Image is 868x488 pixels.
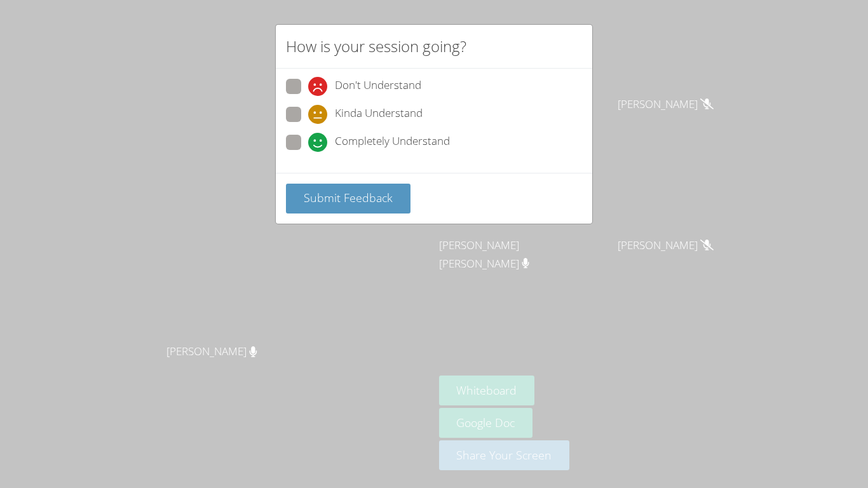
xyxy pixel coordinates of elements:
h2: How is your session going? [286,35,466,58]
span: Don't Understand [335,77,421,96]
span: Submit Feedback [304,190,393,205]
button: Submit Feedback [286,184,410,213]
span: Kinda Understand [335,105,423,124]
span: Completely Understand [335,133,450,152]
